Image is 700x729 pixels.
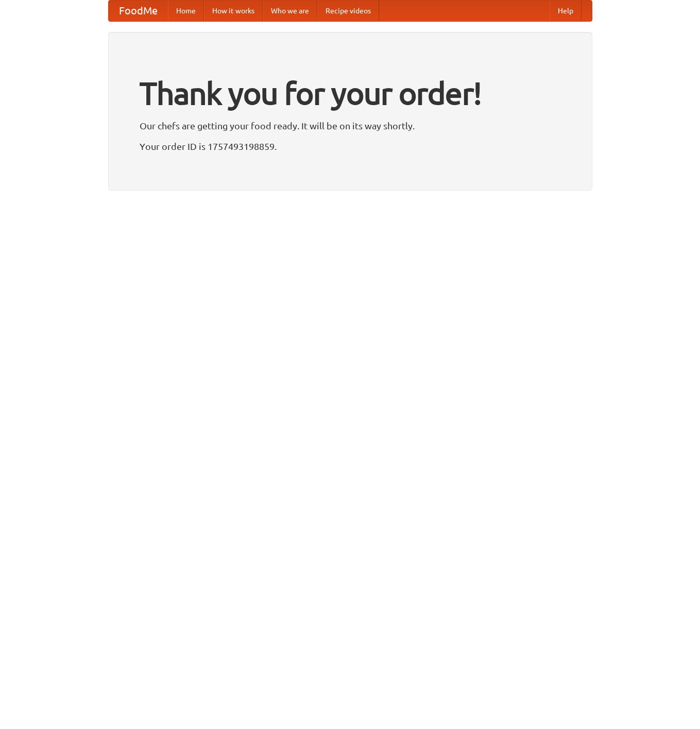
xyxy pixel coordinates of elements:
a: Help [550,1,582,21]
p: Our chefs are getting your food ready. It will be on its way shortly. [140,118,561,133]
a: Home [168,1,204,21]
a: Recipe videos [317,1,379,21]
a: FoodMe [109,1,168,21]
p: Your order ID is 1757493198859. [140,139,561,154]
a: How it works [204,1,263,21]
h1: Thank you for your order! [140,69,561,118]
a: Who we are [263,1,317,21]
